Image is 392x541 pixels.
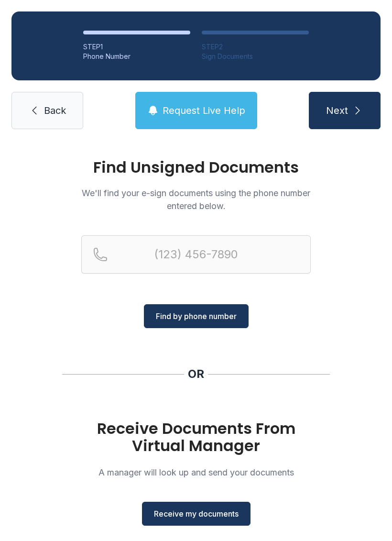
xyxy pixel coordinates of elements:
[202,52,309,61] div: Sign Documents
[81,235,311,274] input: Reservation phone number
[156,310,237,322] span: Find by phone number
[202,42,309,52] div: STEP 2
[163,104,245,117] span: Request Live Help
[188,366,204,382] div: OR
[81,466,311,479] p: A manager will look up and send your documents
[83,42,190,52] div: STEP 1
[83,52,190,61] div: Phone Number
[44,104,66,117] span: Back
[154,508,239,519] span: Receive my documents
[81,187,311,212] p: We'll find your e-sign documents using the phone number entered below.
[81,160,311,175] h1: Find Unsigned Documents
[81,420,311,454] h1: Receive Documents From Virtual Manager
[326,104,348,117] span: Next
